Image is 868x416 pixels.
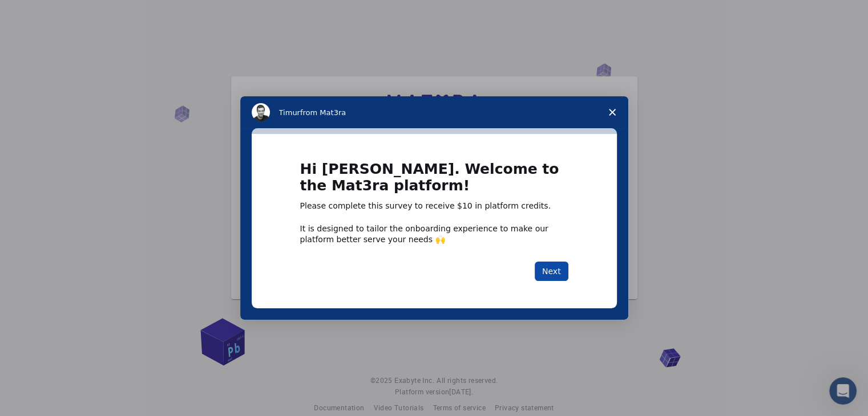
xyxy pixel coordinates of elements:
[279,108,300,117] span: Timur
[300,201,568,212] div: Please complete this survey to receive $10 in platform credits.
[300,161,568,201] h1: Hi [PERSON_NAME]. Welcome to the Mat3ra platform!
[300,223,568,244] div: It is designed to tailor the onboarding experience to make our platform better serve your needs 🙌
[252,103,270,121] img: Profile image for Timur
[596,96,628,128] span: Close survey
[300,108,346,117] span: from Mat3ra
[535,262,568,281] button: Next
